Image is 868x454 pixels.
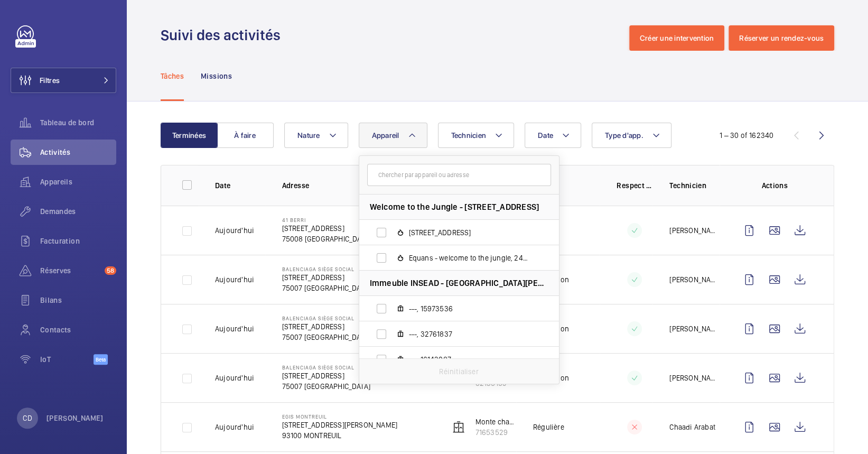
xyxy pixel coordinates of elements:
[282,370,370,381] p: [STREET_ADDRESS]
[367,164,551,186] input: Chercher par appareil ou adresse
[161,123,218,148] button: Terminées
[282,413,397,420] p: EGIS MONTREUIL
[40,265,100,276] span: Réserves
[282,272,370,283] p: [STREET_ADDRESS]
[451,131,487,140] span: Technicien
[215,274,254,285] p: Aujourd'hui
[282,321,370,332] p: [STREET_ADDRESS]
[629,25,725,51] button: Créer une intervention
[282,332,370,342] p: 75007 [GEOGRAPHIC_DATA]
[282,234,371,244] p: 75008 [GEOGRAPHIC_DATA]
[282,266,370,272] p: Balenciaga siège social
[217,123,274,148] button: À faire
[215,373,254,383] p: Aujourd'hui
[215,422,254,432] p: Aujourd'hui
[525,123,581,148] button: Date
[372,131,399,140] span: Appareil
[40,177,116,187] span: Appareils
[282,223,371,234] p: [STREET_ADDRESS]
[40,206,116,217] span: Demandes
[617,180,652,191] p: Respect délai
[359,123,427,148] button: Appareil
[46,413,104,423] p: [PERSON_NAME]
[669,422,715,432] p: Chaadi Arabat
[23,413,32,423] p: CD
[720,130,773,141] div: 1 – 30 of 162340
[40,75,60,86] span: Filtres
[409,227,531,238] span: [STREET_ADDRESS]
[409,354,531,365] span: ---, 16143087
[475,416,516,427] p: Monte charge
[282,364,370,370] p: Balenciaga siège social
[409,329,531,339] span: ---, 32761837
[409,303,531,314] span: ---, 15973536
[215,323,254,334] p: Aujourd'hui
[409,253,531,263] span: Equans - welcome to the jungle, 24420676
[201,71,232,81] p: Missions
[475,427,516,438] p: 71653529
[105,266,116,275] span: 58
[215,180,265,191] p: Date
[282,381,370,392] p: 75007 [GEOGRAPHIC_DATA]
[538,131,553,140] span: Date
[370,201,539,212] span: Welcome to the Jungle - [STREET_ADDRESS]
[592,123,671,148] button: Type d'app.
[282,283,370,293] p: 75007 [GEOGRAPHIC_DATA]
[40,236,116,246] span: Facturation
[40,117,116,128] span: Tableau de bord
[284,123,348,148] button: Nature
[729,25,834,51] button: Réserver un rendez-vous
[533,180,600,191] p: Tâche
[282,420,397,430] p: [STREET_ADDRESS][PERSON_NAME]
[282,315,370,321] p: Balenciaga siège social
[161,71,184,81] p: Tâches
[40,325,116,335] span: Contacts
[439,366,478,377] p: Réinitialiser
[669,180,720,191] p: Technicien
[40,354,94,365] span: IoT
[533,422,564,432] p: Régulière
[40,295,116,305] span: Bilans
[452,421,465,433] img: elevator.svg
[605,131,643,140] span: Type d'app.
[669,323,720,334] p: [PERSON_NAME]
[669,225,720,236] p: [PERSON_NAME]
[438,123,515,148] button: Technicien
[282,217,371,223] p: 41 BERRI
[215,225,254,236] p: Aujourd'hui
[161,25,287,45] h1: Suivi des activités
[297,131,320,140] span: Nature
[282,430,397,441] p: 93100 MONTREUIL
[11,68,116,93] button: Filtres
[282,180,433,191] p: Adresse
[40,147,116,157] span: Activités
[370,277,548,289] span: Immeuble INSEAD - [GEOGRAPHIC_DATA][PERSON_NAME]
[669,274,720,285] p: [PERSON_NAME]
[669,373,720,383] p: [PERSON_NAME]
[736,180,813,191] p: Actions
[94,354,108,365] span: Beta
